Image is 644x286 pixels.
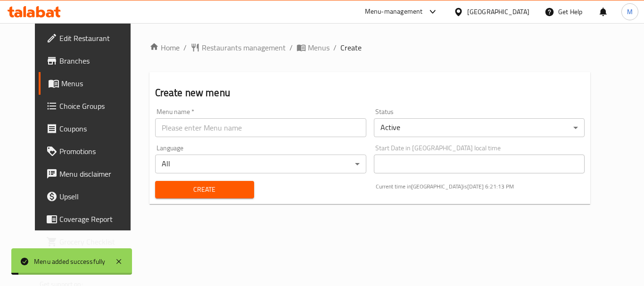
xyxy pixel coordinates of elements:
[374,118,585,137] div: Active
[155,118,366,137] input: Please enter Menu name
[155,86,585,100] h2: Create new menu
[183,42,187,53] li: /
[59,236,135,247] span: Grocery Checklist
[39,49,142,72] a: Branches
[289,42,293,53] li: /
[340,42,362,53] span: Create
[59,213,135,225] span: Coverage Report
[39,208,142,230] a: Coverage Report
[59,100,135,112] span: Choice Groups
[149,42,591,53] nav: breadcrumb
[39,117,142,140] a: Coupons
[155,181,254,198] button: Create
[467,7,529,17] div: [GEOGRAPHIC_DATA]
[376,182,585,191] p: Current time in [GEOGRAPHIC_DATA] is [DATE] 6:21:13 PM
[163,184,247,196] span: Create
[39,27,142,49] a: Edit Restaurant
[59,123,135,134] span: Coupons
[59,55,135,66] span: Branches
[155,155,366,173] div: All
[59,146,135,157] span: Promotions
[39,140,142,163] a: Promotions
[627,7,633,17] span: M
[59,33,135,44] span: Edit Restaurant
[39,95,142,117] a: Choice Groups
[149,42,180,53] a: Home
[190,42,286,53] a: Restaurants management
[61,78,135,89] span: Menus
[39,72,142,95] a: Menus
[59,168,135,180] span: Menu disclaimer
[297,42,330,53] a: Menus
[59,191,135,202] span: Upsell
[39,230,142,253] a: Grocery Checklist
[333,42,337,53] li: /
[365,6,423,17] div: Menu-management
[34,256,106,267] div: Menu added successfully
[308,42,330,53] span: Menus
[202,42,286,53] span: Restaurants management
[39,185,142,208] a: Upsell
[39,163,142,185] a: Menu disclaimer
